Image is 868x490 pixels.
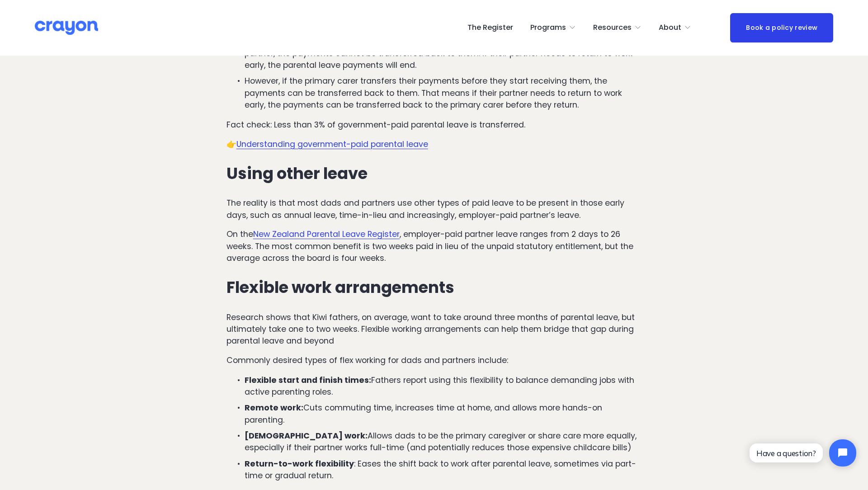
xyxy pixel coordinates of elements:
a: Understanding government-paid parental leave [236,139,428,150]
p: Allows dads to be the primary caregiver or share care more equally, especially if their partner w... [245,430,642,454]
strong: Remote work: [245,402,303,413]
strong: Using other leave [226,162,368,184]
img: Crayon [35,20,98,36]
span: Resources [593,21,632,34]
iframe: Tidio Chat [742,432,864,474]
strong: Return-to-work flexibility [245,458,354,469]
p: On the , employer-paid partner leave ranges from 2 days to 26 weeks. The most common benefit is t... [226,228,642,264]
strong: [DEMOGRAPHIC_DATA] work: [245,430,368,441]
a: folder dropdown [593,20,642,35]
strong: Flexible start and finish times: [245,375,371,386]
a: folder dropdown [659,20,691,35]
span: About [659,21,681,34]
p: Commonly desired types of flex working for dads and partners include: [226,354,642,366]
strong: Flexible work arrangements [226,276,454,298]
p: However, if the primary carer transfers their payments before they start receiving them, the paym... [245,75,642,111]
a: New Zealand Parental Leave Register [253,229,400,240]
p: The reality is that most dads and partners use other types of paid leave to be present in those e... [226,197,642,221]
p: : Eases the shift back to work after parental leave, sometimes via part-time or gradual return. [245,458,642,482]
p: Fact check: Less than 3% of government-paid parental leave is transferred. [226,119,642,131]
p: Fathers report using this flexibility to balance demanding jobs with active parenting roles. [245,374,642,398]
a: folder dropdown [530,20,576,35]
span: Programs [530,21,566,34]
p: Research shows that Kiwi fathers, on average, want to take around three months of parental leave,... [226,311,642,347]
a: The Register [467,20,513,35]
p: 👉 [226,138,642,150]
p: Cuts commuting time, increases time at home, and allows more hands-on parenting. [245,402,642,426]
a: Book a policy review [730,13,833,42]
